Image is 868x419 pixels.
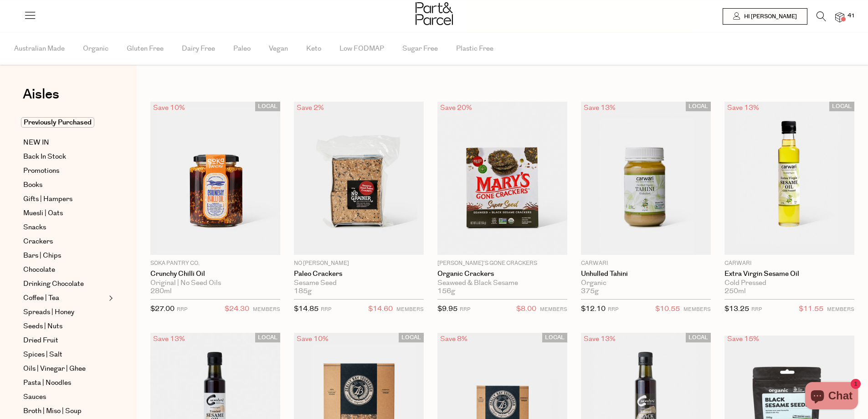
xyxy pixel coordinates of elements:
[255,102,280,111] span: LOCAL
[23,293,106,304] a: Coffee | Tea
[460,306,470,313] small: RRP
[402,33,438,65] span: Sugar Free
[306,33,321,65] span: Keto
[686,102,711,111] span: LOCAL
[437,102,567,255] img: Organic Crackers
[321,306,331,313] small: RRP
[177,306,187,313] small: RRP
[294,333,331,345] div: Save 10%
[23,194,106,205] a: Gifts | Hampers
[23,335,58,346] span: Dried Fruit
[23,406,82,417] span: Broth | Miso | Soup
[456,33,493,65] span: Plastic Free
[416,2,453,25] img: Part&Parcel
[724,102,762,114] div: Save 13%
[150,304,175,314] span: $27.00
[581,259,711,268] p: Carwari
[269,33,288,65] span: Vegan
[107,293,113,304] button: Expand/Collapse Coffee | Tea
[581,270,711,278] a: Unhulled Tahini
[368,303,393,315] span: $14.60
[294,270,424,278] a: Paleo Crackers
[723,8,807,25] a: Hi [PERSON_NAME]
[294,102,327,114] div: Save 2%
[23,250,106,261] a: Bars | Chips
[23,335,106,346] a: Dried Fruit
[608,306,618,313] small: RRP
[581,287,599,295] span: 375g
[724,333,762,345] div: Save 15%
[23,236,106,247] a: Crackers
[399,333,424,342] span: LOCAL
[23,180,42,191] span: Books
[21,117,94,128] span: Previously Purchased
[23,293,59,304] span: Coffee | Tea
[542,333,567,342] span: LOCAL
[23,349,62,360] span: Spices | Salt
[225,303,249,315] span: $24.30
[23,264,55,275] span: Chocolate
[437,304,457,314] span: $9.95
[23,151,106,162] a: Back In Stock
[581,102,711,255] img: Unhulled Tahini
[23,166,106,176] a: Promotions
[799,303,823,315] span: $11.55
[23,151,66,162] span: Back In Stock
[23,392,106,403] a: Sauces
[150,333,188,345] div: Save 13%
[14,33,65,65] span: Australian Made
[23,307,74,318] span: Spreads | Honey
[150,259,280,268] p: Soka Pantry Co.
[829,102,854,111] span: LOCAL
[150,270,280,278] a: Crunchy Chilli Oil
[23,378,71,388] span: Pasta | Noodles
[827,306,854,313] small: MEMBERS
[127,33,164,65] span: Gluten Free
[150,287,172,295] span: 280ml
[23,166,59,176] span: Promotions
[396,306,424,313] small: MEMBERS
[294,304,318,314] span: $14.85
[724,102,854,255] img: Extra Virgin Sesame Oil
[724,279,854,287] div: Cold Pressed
[540,306,567,313] small: MEMBERS
[437,259,567,268] p: [PERSON_NAME]'s Gone Crackers
[23,264,106,275] a: Chocolate
[23,208,63,219] span: Muesli | Oats
[83,33,108,65] span: Organic
[150,102,280,255] img: Crunchy Chilli Oil
[581,304,606,314] span: $12.10
[23,250,61,261] span: Bars | Chips
[23,321,62,332] span: Seeds | Nuts
[294,287,312,295] span: 185g
[724,304,749,314] span: $13.25
[581,333,618,345] div: Save 13%
[437,287,455,295] span: 156g
[437,279,567,287] div: Seaweed & Black Sesame
[294,102,424,255] img: Paleo Crackers
[23,279,84,290] span: Drinking Chocolate
[23,180,106,191] a: Books
[23,84,59,104] span: Aisles
[23,137,106,148] a: NEW IN
[150,102,188,114] div: Save 10%
[255,333,280,342] span: LOCAL
[581,279,711,287] div: Organic
[437,102,475,114] div: Save 20%
[23,321,106,332] a: Seeds | Nuts
[724,270,854,278] a: Extra Virgin Sesame Oil
[835,12,844,22] a: 41
[23,88,59,110] a: Aisles
[23,117,106,128] a: Previously Purchased
[23,363,106,374] a: Oils | Vinegar | Ghee
[253,306,280,313] small: MEMBERS
[339,33,384,65] span: Low FODMAP
[516,303,536,315] span: $8.00
[23,392,46,403] span: Sauces
[23,307,106,318] a: Spreads | Honey
[23,349,106,360] a: Spices | Salt
[655,303,680,315] span: $10.55
[23,137,49,148] span: NEW IN
[23,222,106,233] a: Snacks
[437,270,567,278] a: Organic Crackers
